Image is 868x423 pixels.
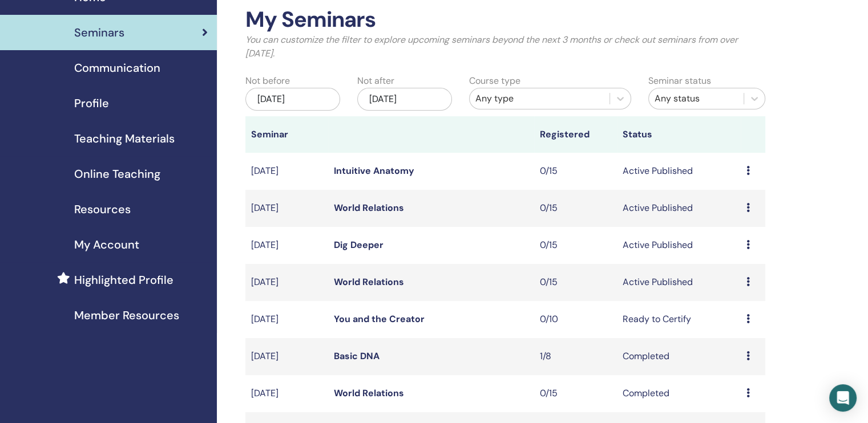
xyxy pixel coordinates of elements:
div: [DATE] [357,88,452,111]
div: [DATE] [245,88,340,111]
td: 0/15 [534,227,617,264]
span: Member Resources [74,307,179,324]
td: [DATE] [245,190,328,227]
td: 1/8 [534,338,617,375]
span: Communication [74,59,160,76]
label: Seminar status [648,74,711,88]
div: Open Intercom Messenger [829,384,857,412]
td: 0/15 [534,190,617,227]
th: Seminar [245,116,328,153]
th: Registered [534,116,617,153]
th: Status [617,116,741,153]
a: World Relations [334,387,404,399]
a: Basic DNA [334,350,380,362]
td: Completed [617,375,741,412]
a: World Relations [334,276,404,288]
a: World Relations [334,202,404,214]
td: Active Published [617,264,741,301]
label: Course type [469,74,520,88]
div: Any status [655,92,738,105]
span: Highlighted Profile [74,271,173,288]
td: 0/15 [534,375,617,412]
span: Teaching Materials [74,130,175,147]
td: [DATE] [245,375,328,412]
td: [DATE] [245,153,328,190]
td: [DATE] [245,264,328,301]
a: You and the Creator [334,313,425,325]
td: Active Published [617,153,741,190]
label: Not after [357,74,394,88]
td: Completed [617,338,741,375]
div: Any type [475,92,604,105]
a: Dig Deeper [334,239,383,251]
span: Profile [74,95,109,112]
td: [DATE] [245,301,328,338]
td: 0/15 [534,153,617,190]
a: Intuitive Anatomy [334,165,414,177]
span: My Account [74,236,139,253]
td: [DATE] [245,227,328,264]
span: Seminars [74,24,124,41]
span: Online Teaching [74,165,160,182]
td: 0/10 [534,301,617,338]
td: 0/15 [534,264,617,301]
h2: My Seminars [245,7,765,33]
p: You can customize the filter to explore upcoming seminars beyond the next 3 months or check out s... [245,33,765,60]
label: Not before [245,74,290,88]
td: Ready to Certify [617,301,741,338]
span: Resources [74,201,131,218]
td: Active Published [617,190,741,227]
td: [DATE] [245,338,328,375]
td: Active Published [617,227,741,264]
